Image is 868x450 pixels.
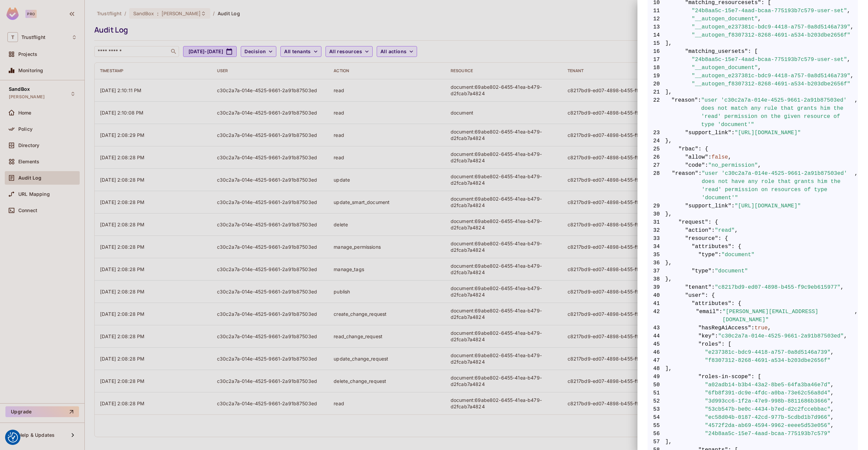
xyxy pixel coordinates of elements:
[748,47,758,56] span: : [
[648,72,665,80] span: 19
[671,96,698,129] span: "reason"
[712,226,715,234] span: :
[648,251,665,259] span: 35
[685,291,705,300] span: "user"
[847,7,850,15] span: ,
[8,432,18,443] button: Consent Preferences
[698,251,718,259] span: "type"
[685,129,732,137] span: "support_link"
[648,438,665,446] span: 57
[718,332,844,340] span: "c30c2a7a-014e-4525-9661-2a91b87503ed"
[705,291,715,300] span: : {
[648,243,665,251] span: 34
[718,234,728,243] span: : {
[831,397,834,405] span: ,
[715,283,841,291] span: "c8217bd9-ed07-4898-b455-f9c9eb615977"
[648,202,665,210] span: 29
[648,80,665,88] span: 20
[648,218,665,226] span: 31
[719,308,723,324] span: :
[705,356,831,365] span: "f8307312-8268-4691-a534-b203dbe2656f"
[723,308,855,324] span: "[PERSON_NAME][EMAIL_ADDRESS][DOMAIN_NAME]"
[648,438,858,446] span: ],
[712,283,715,291] span: :
[718,251,722,259] span: :
[705,389,831,397] span: "6fb8f391-dc9e-4fdc-a0ba-73e62c56a8d4"
[698,332,715,340] span: "key"
[648,275,665,283] span: 38
[648,129,665,137] span: 23
[648,422,665,430] span: 55
[692,72,850,80] span: "__autogen_e237381c-bdc9-4418-a757-0a8d5146a739"
[648,259,858,267] span: },
[831,413,834,422] span: ,
[648,356,665,365] span: 47
[692,80,850,88] span: "__autogen_f8307312-8268-4691-a534-b203dbe2656f"
[715,226,735,234] span: "read"
[705,397,831,405] span: "3d993cc6-1f2a-47e9-998b-8811686b3666"
[735,226,738,234] span: ,
[844,332,847,340] span: ,
[698,96,701,129] span: :
[758,64,761,72] span: ,
[754,324,768,332] span: true
[685,202,732,210] span: "support_link"
[648,430,665,438] span: 56
[847,56,850,64] span: ,
[648,381,665,389] span: 50
[698,145,708,153] span: : {
[831,389,834,397] span: ,
[648,169,665,202] span: 28
[854,96,858,129] span: ,
[854,169,858,202] span: ,
[722,340,731,348] span: : [
[692,7,847,15] span: "24b8aa5c-15e7-4aad-bcaa-775193b7c579-user-set"
[648,7,665,15] span: 11
[831,422,834,430] span: ,
[735,202,801,210] span: "[URL][DOMAIN_NAME]"
[648,397,665,405] span: 52
[751,373,761,381] span: : [
[685,161,705,169] span: "code"
[705,348,831,356] span: "e237381c-bdc9-4418-a757-0a8d5146a739"
[731,243,741,251] span: : {
[648,405,665,413] span: 53
[712,153,728,161] span: false
[731,202,735,210] span: :
[768,324,771,332] span: ,
[648,23,665,31] span: 13
[728,153,731,161] span: ,
[685,226,712,234] span: "action"
[735,129,801,137] span: "[URL][DOMAIN_NAME]"
[648,153,665,161] span: 26
[692,267,712,275] span: "type"
[648,39,665,47] span: 15
[705,161,708,169] span: :
[648,365,665,373] span: 48
[731,300,741,308] span: : {
[648,348,665,356] span: 46
[698,373,751,381] span: "roles-in-scope"
[758,15,761,23] span: ,
[692,300,731,308] span: "attributes"
[648,259,665,267] span: 36
[854,308,858,324] span: ,
[692,31,850,39] span: "__autogen_f8307312-8268-4691-a534-b203dbe2656f"
[648,39,858,47] span: ],
[648,324,665,332] span: 43
[648,88,665,96] span: 21
[701,96,854,129] span: "user 'c30c2a7a-014e-4525-9661-2a91b87503ed' does not match any rule that grants him the 'read' p...
[648,226,665,234] span: 32
[685,234,718,243] span: "resource"
[715,332,718,340] span: :
[648,340,665,348] span: 45
[831,381,834,389] span: ,
[648,332,665,340] span: 44
[731,129,735,137] span: :
[648,137,858,145] span: },
[648,88,858,96] span: ],
[751,324,755,332] span: :
[692,23,850,31] span: "__autogen_e237381c-bdc9-4418-a757-0a8d5146a739"
[850,72,854,80] span: ,
[708,153,712,161] span: :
